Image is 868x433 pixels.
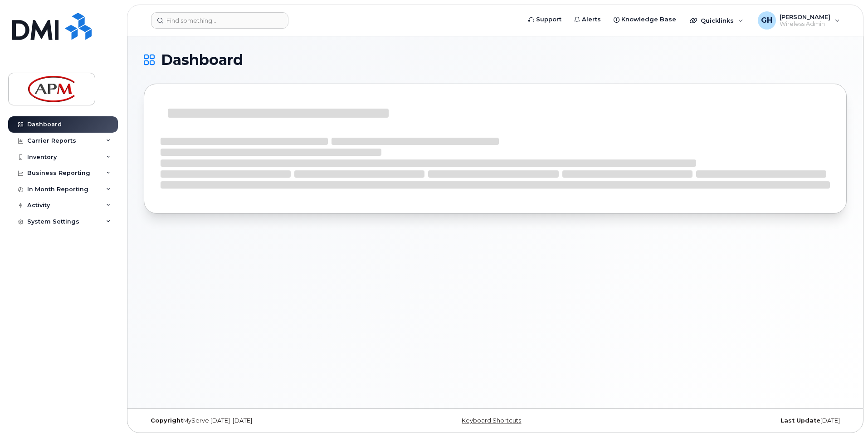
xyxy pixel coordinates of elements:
[462,417,521,424] a: Keyboard Shortcuts
[161,53,243,67] span: Dashboard
[612,417,847,424] div: [DATE]
[151,417,183,424] strong: Copyright
[780,417,820,424] strong: Last Update
[144,417,378,424] div: MyServe [DATE]–[DATE]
